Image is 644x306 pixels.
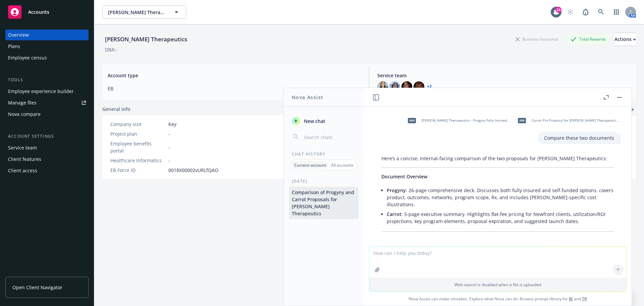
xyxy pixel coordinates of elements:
[303,132,356,142] input: Search chats
[512,35,562,43] div: Business Insurance
[381,245,614,257] h3: Scope of Services
[108,72,361,79] span: Account type
[387,187,406,193] span: Progyny
[8,154,41,165] div: Client features
[5,41,89,52] a: Plans
[289,187,359,219] button: Comparison of Progyny and Carrot Proposals for [PERSON_NAME] Therapeutics
[289,115,359,127] button: New chat
[284,151,364,157] div: Chat History
[614,33,636,46] button: Actions
[110,140,166,154] div: Employee benefits portal
[168,130,170,137] span: -
[569,296,573,302] a: BI
[102,105,130,113] span: General info
[555,7,561,13] div: 14
[8,52,47,63] div: Employee census
[110,157,166,164] div: Healthcare Informatics
[110,130,166,137] div: Project plan
[5,133,89,140] div: Account settings
[5,142,89,153] a: Service team
[614,33,636,46] div: Actions
[28,9,49,15] span: Accounts
[8,97,37,108] div: Manage files
[8,165,37,176] div: Client access
[381,155,614,162] p: Here’s a concise, internal-facing comparison of the two proposals for [PERSON_NAME] Therapeutics:
[168,167,218,174] span: 0018X00002vURLfQAO
[5,97,89,108] a: Manage files
[8,109,41,120] div: Nova compare
[331,162,354,168] p: All accounts
[582,296,587,302] a: TR
[408,118,416,123] span: pdf
[387,185,614,209] li: : 26-page comprehensive deck. Discusses both fully insured and self-funded options, covers produc...
[373,282,622,288] p: Web search is disabled when a file is uploaded
[5,109,89,120] a: Nova compare
[102,5,186,19] button: [PERSON_NAME] Therapeutics
[563,5,577,19] a: Start snowing
[108,85,361,92] span: EB
[8,86,74,97] div: Employee experience builder
[544,134,614,141] p: Compare these two documents
[292,94,323,101] h1: Nova Assist
[610,5,623,19] a: Switch app
[5,52,89,63] a: Employee census
[5,77,89,83] div: Tools
[594,5,608,19] a: Search
[102,35,190,44] div: [PERSON_NAME] Therapeutics
[381,173,427,180] span: Document Overview
[5,86,89,97] a: Employee experience builder
[422,118,509,123] span: [PERSON_NAME] Therapeutics - Progyny Fully Insured Overview [DATE].pdf
[110,121,166,128] div: Company size
[5,30,89,40] a: Overview
[108,9,166,16] span: [PERSON_NAME] Therapeutics
[377,81,388,92] img: photo
[8,142,37,153] div: Service team
[367,292,629,306] span: Nova Assist can make mistakes. Explore what Nova can do: Browse prompt library for and
[628,105,636,114] a: add
[414,81,424,92] img: photo
[168,157,170,164] span: -
[12,284,62,291] span: Open Client Navigator
[5,3,89,21] a: Accounts
[518,118,526,123] span: pdf
[168,144,170,151] span: -
[294,162,326,168] p: Current account
[303,118,325,125] span: New chat
[389,81,400,92] img: photo
[8,41,20,52] div: Plans
[377,72,631,79] span: Service team
[579,5,592,19] a: Report a Bug
[5,154,89,165] a: Client features
[401,81,412,92] img: photo
[8,30,29,40] div: Overview
[532,118,620,123] span: Carrot Pro Proposal for [PERSON_NAME] Therapeutics.pdf
[567,35,609,43] div: Total Rewards
[110,167,166,174] div: EB Force ID
[404,112,511,129] div: pdf[PERSON_NAME] Therapeutics - Progyny Fully Insured Overview [DATE].pdf
[514,112,621,129] div: pdfCarrot Pro Proposal for [PERSON_NAME] Therapeutics.pdf
[5,165,89,176] a: Client access
[105,46,117,53] div: DBA: -
[427,85,432,89] a: +2
[168,121,176,128] span: Key
[387,209,614,226] li: : 5-page executive summary. Highlights flat-fee pricing for Newfront clients, utilization/ROI pro...
[284,178,364,184] div: [DATE]
[387,211,401,217] span: Carrot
